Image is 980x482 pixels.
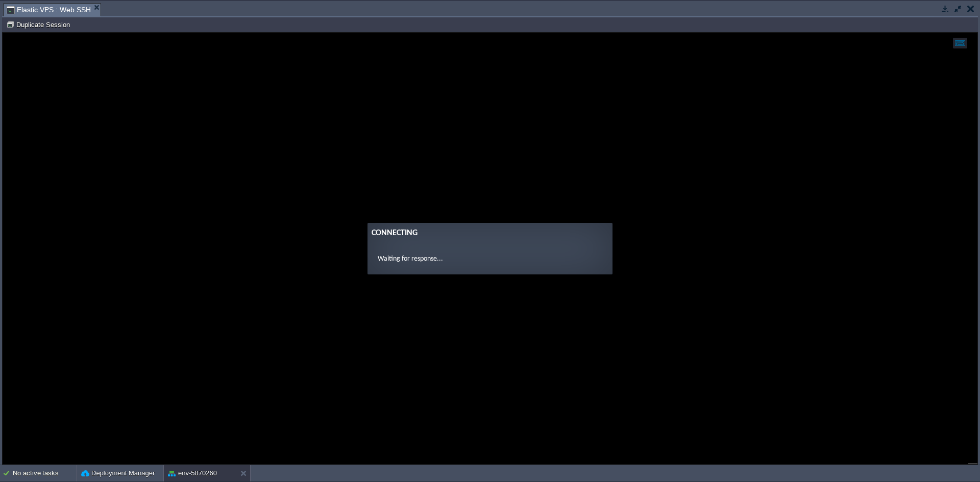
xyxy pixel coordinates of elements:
button: Deployment Manager [81,468,155,478]
button: env-5870260 [168,468,217,478]
p: Waiting for response... [375,221,600,232]
span: Elastic VPS : Web SSH [7,4,91,16]
button: Duplicate Session [6,20,73,29]
div: Connecting [369,194,606,207]
div: No active tasks [13,465,77,481]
